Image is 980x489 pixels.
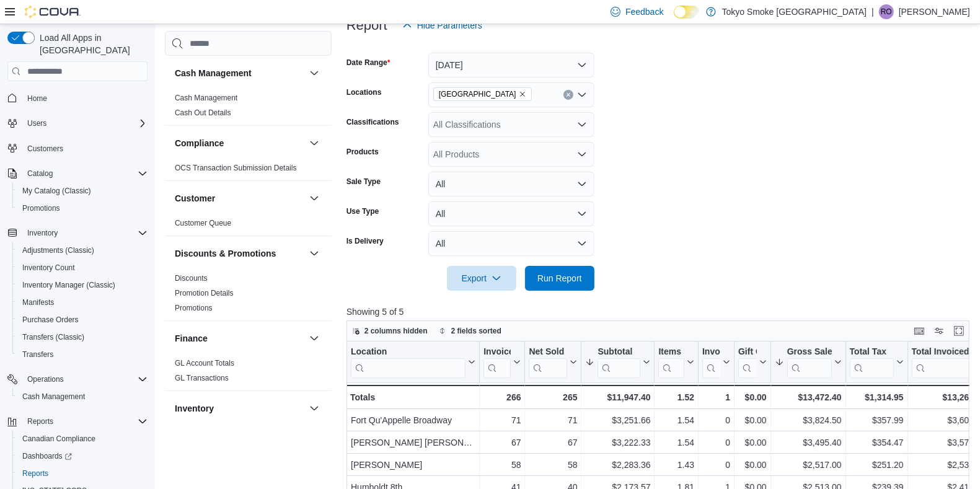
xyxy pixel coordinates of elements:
a: Transfers (Classic) [17,330,89,345]
span: RO [881,4,892,19]
span: Load All Apps in [GEOGRAPHIC_DATA] [35,32,148,56]
span: Home [27,94,47,104]
div: Cash Management [165,90,332,125]
a: Home [22,91,52,106]
span: Reports [22,469,48,478]
button: Cash Management [175,67,304,79]
div: $11,947.40 [585,390,650,405]
span: Dashboards [22,451,72,461]
span: Transfers (Classic) [17,330,148,345]
button: Inventory [307,401,322,416]
span: Customers [27,144,63,154]
a: Customer Queue [175,219,231,227]
div: [PERSON_NAME] [351,458,475,473]
span: Manifests [17,295,148,310]
span: Inventory [22,226,148,240]
h3: Cash Management [175,67,252,79]
div: Invoices Sold [483,346,511,358]
span: Adjustments (Classic) [17,243,148,258]
span: Feedback [625,6,663,18]
button: Customers [2,139,152,157]
h3: Finance [175,332,208,345]
p: Showing 5 of 5 [347,306,976,318]
div: Gross Sales [787,346,831,378]
span: Operations [22,372,148,387]
h3: Compliance [175,137,224,149]
button: Operations [22,372,69,387]
button: Adjustments (Classic) [12,242,152,259]
div: Gross Sales [787,346,831,358]
button: Users [22,116,51,131]
button: Canadian Compliance [12,430,152,447]
div: Fort Qu'Appelle Broadway [351,413,475,428]
div: Finance [165,356,332,390]
span: Transfers (Classic) [22,332,84,342]
div: Items Per Transaction [658,346,684,358]
button: Users [2,115,152,132]
span: Transfers [22,350,53,359]
div: 58 [529,458,577,473]
p: Tokyo Smoke [GEOGRAPHIC_DATA] [722,4,867,19]
span: Canadian Compliance [22,434,95,444]
h3: Customer [175,192,215,205]
a: Manifests [17,295,59,310]
h3: Inventory [175,402,214,415]
span: Export [454,266,509,291]
button: My Catalog (Classic) [12,182,152,200]
span: Users [22,116,148,131]
button: Open list of options [577,149,587,159]
div: Net Sold [529,346,567,358]
div: 1.54 [658,413,694,428]
a: Adjustments (Classic) [17,243,99,258]
a: Canadian Compliance [17,431,100,446]
div: $3,824.50 [774,413,841,428]
span: Cash Out Details [175,108,231,118]
div: 67 [483,436,521,451]
span: Dashboards [17,449,148,464]
span: Cash Management [22,392,85,402]
button: Inventory Manager (Classic) [12,276,152,294]
div: Discounts & Promotions [165,271,332,320]
button: Location [351,346,475,378]
div: $0.00 [738,458,767,473]
span: Home [22,90,148,105]
div: Total Invoiced [911,346,976,378]
span: Promotions [17,201,148,216]
div: 0 [702,413,730,428]
a: Cash Management [17,389,90,404]
label: Is Delivery [347,236,384,246]
button: Home [2,89,152,107]
div: $3,222.33 [585,436,650,451]
div: 58 [483,458,521,473]
span: Cash Management [17,389,148,404]
span: Cash Management [175,93,237,103]
a: Inventory Count [17,260,80,275]
button: Gross Sales [774,346,841,378]
div: 67 [529,436,577,451]
button: Run Report [525,266,594,291]
button: 2 columns hidden [347,324,433,338]
div: Items Per Transaction [658,346,684,378]
button: Customer [307,191,322,206]
div: $0.00 [738,390,767,405]
div: $0.00 [738,436,767,451]
span: Promotions [175,303,213,313]
div: Gift Card Sales [738,346,757,378]
a: GL Account Totals [175,359,234,368]
span: Customer Queue [175,218,231,228]
div: 266 [483,390,521,405]
span: Manifests [22,297,54,307]
button: Enter fullscreen [951,324,966,338]
h3: Discounts & Promotions [175,247,276,260]
span: My Catalog (Classic) [17,183,148,198]
button: Finance [175,332,304,345]
div: Invoices Ref [702,346,720,378]
div: $251.20 [849,458,903,473]
button: Open list of options [577,90,587,100]
div: 0 [702,436,730,451]
button: Invoices Sold [483,346,521,378]
span: Discounts [175,273,208,283]
a: Purchase Orders [17,312,84,327]
span: Promotions [22,203,60,213]
span: Catalog [27,169,53,178]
